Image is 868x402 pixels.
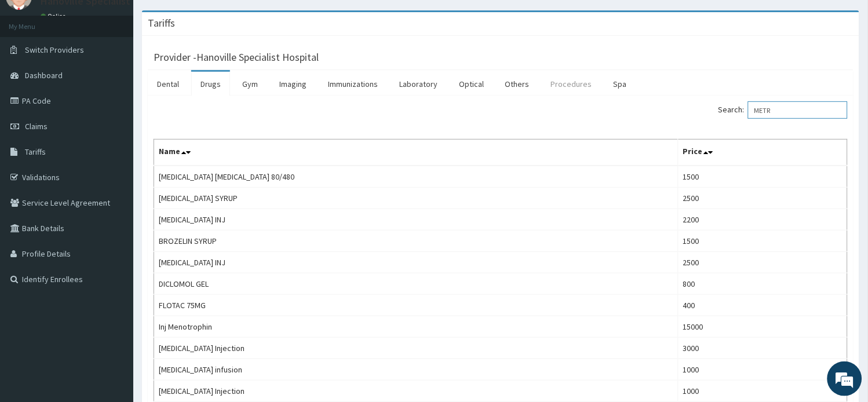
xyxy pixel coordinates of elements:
[60,65,195,80] div: Chat with us now
[67,125,160,242] span: We're online!
[270,72,316,96] a: Imaging
[191,72,230,96] a: Drugs
[678,316,847,338] td: 15000
[25,70,63,81] span: Dashboard
[154,166,679,188] td: [MEDICAL_DATA] [MEDICAL_DATA] 80/480
[678,273,847,295] td: 800
[604,72,636,96] a: Spa
[154,52,319,63] h3: Provider - Hanoville Specialist Hospital
[6,274,221,315] textarea: Type your message and hit 'Enter'
[748,101,848,119] input: Search:
[154,316,679,338] td: Inj Menotrophin
[154,209,679,231] td: [MEDICAL_DATA] INJ
[678,188,847,209] td: 2500
[148,18,175,28] h3: Tariffs
[154,231,679,252] td: BROZELIN SYRUP
[678,231,847,252] td: 1500
[154,381,679,402] td: [MEDICAL_DATA] Injection
[678,209,847,231] td: 2200
[390,72,447,96] a: Laboratory
[154,188,679,209] td: [MEDICAL_DATA] SYRUP
[25,147,46,157] span: Tariffs
[25,45,84,55] span: Switch Providers
[678,295,847,316] td: 400
[678,359,847,381] td: 1000
[719,101,848,119] label: Search:
[319,72,387,96] a: Immunizations
[678,381,847,402] td: 1000
[233,72,267,96] a: Gym
[148,72,188,96] a: Dental
[678,140,847,166] th: Price
[154,252,679,273] td: [MEDICAL_DATA] INJ
[678,166,847,188] td: 1500
[542,72,601,96] a: Procedures
[154,338,679,359] td: [MEDICAL_DATA] Injection
[154,295,679,316] td: FLOTAC 75MG
[25,121,48,131] span: Claims
[450,72,493,96] a: Optical
[154,140,679,166] th: Name
[21,58,47,87] img: d_794563401_company_1708531726252_794563401
[41,12,68,20] a: Online
[678,252,847,273] td: 2500
[678,338,847,359] td: 3000
[190,6,218,34] div: Minimize live chat window
[496,72,539,96] a: Others
[154,273,679,295] td: DICLOMOL GEL
[154,359,679,381] td: [MEDICAL_DATA] infusion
